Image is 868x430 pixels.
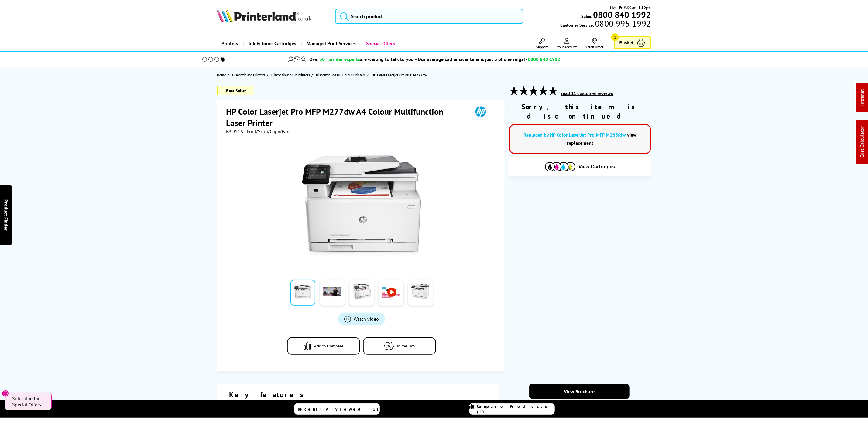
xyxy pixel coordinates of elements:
a: View Brochure [529,384,630,399]
button: Add to Compare [287,337,360,355]
a: Managed Print Services [301,36,360,51]
span: Add to Compare [314,344,344,348]
a: Printerland Logo [217,9,328,24]
button: read 11 customer reviews [559,91,615,96]
a: Discontinued HP Printers [271,72,311,78]
img: Printerland Logo [217,9,312,22]
a: 0800 840 1992 [592,12,651,18]
a: HP Color Laserjet Pro MFP M277dw [372,72,429,78]
span: Compare Products (1) [477,404,554,415]
span: | Print/Scan/Copy/Fax [244,128,289,134]
span: HP Color Laserjet Pro MFP M277dw [372,72,427,78]
button: View Cartridges [514,162,646,172]
a: Ink & Toner Cartridges [243,36,301,51]
div: Key features [229,390,487,399]
img: HP Color Laserjet Pro MFP M277dw [302,147,421,266]
a: Support [536,38,548,49]
span: Your Account [557,45,577,49]
div: Sorry, this item is discontinued [509,102,651,121]
a: Compare Products (1) [469,403,555,415]
button: Close [2,390,9,397]
span: Watch video [354,316,379,322]
h1: HP Color Laserjet Pro MFP M277dw A4 Colour Multifunction Laser Printer [226,106,467,128]
a: Replaced by HP Color LaserJet Pro MFP M283fdw [523,132,626,138]
a: Product_All_Videos [338,313,385,325]
a: Discontinued Printers [232,72,267,78]
span: Mon - Fri 9:00am - 5:30pm [610,5,651,10]
span: Discontinued HP Printers [271,72,310,78]
span: 0800 995 1992 [594,21,651,26]
span: 1 [611,33,619,41]
button: In the Box [363,337,436,355]
span: - Our average call answer time is just 3 phone rings! - [415,56,560,62]
span: Sales: [582,13,592,19]
a: Discontinued HP Colour Printers [316,72,367,78]
span: Product Finder [3,199,9,231]
a: Intranet [859,90,865,106]
span: Recently Viewed (5) [298,406,379,411]
a: Basket 1 [614,36,651,49]
span: Subscribe for Special Offers [12,395,46,408]
span: 30+ printer experts [319,56,360,62]
span: Customer Service: [560,21,651,28]
a: Home [217,72,228,78]
span: 0800 840 1992 [528,56,560,62]
img: HP [467,106,495,117]
span: Over are waiting to talk to you [309,56,414,62]
span: Best Seller [217,86,254,95]
a: Recently Viewed (5) [294,403,380,415]
span: In the Box [397,344,415,348]
a: view replacement [567,132,637,146]
img: Cartridges [545,162,575,171]
span: Discontinued HP Colour Printers [316,72,365,78]
span: B3Q11A [226,128,243,134]
span: Ink & Toner Cartridges [249,36,296,51]
input: Search product [335,9,523,24]
span: Home [217,72,226,78]
a: Track Order [586,38,603,49]
b: 0800 840 1992 [593,9,651,20]
a: Printers [217,36,243,51]
span: View Cartridges [578,164,615,170]
span: Basket [619,39,633,47]
a: Your Account [557,38,577,49]
span: Discontinued Printers [232,72,265,78]
a: Special Offers [360,36,400,51]
a: Cost Calculator [859,127,865,158]
span: Support [536,45,548,49]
